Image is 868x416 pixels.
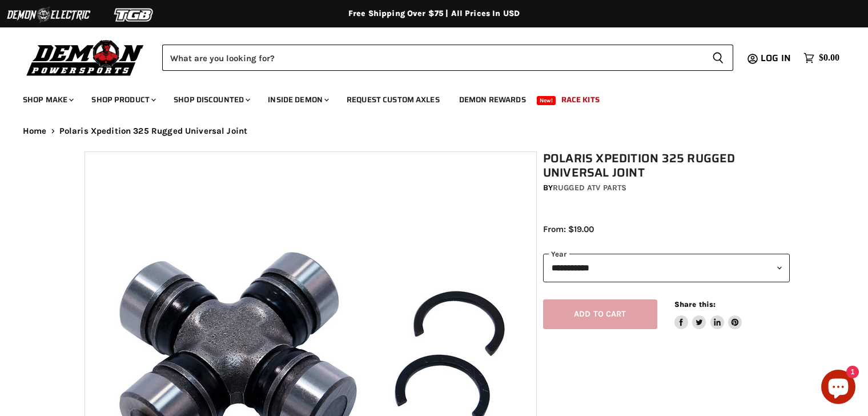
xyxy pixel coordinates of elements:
[674,299,742,330] aside: Share this:
[543,224,594,234] span: From: $19.00
[165,88,257,111] a: Shop Discounted
[59,126,248,136] span: Polaris Xpedition 325 Rugged Universal Joint
[543,151,790,180] h1: Polaris Xpedition 325 Rugged Universal Joint
[14,88,81,111] a: Shop Make
[537,96,556,105] span: New!
[14,83,837,111] ul: Main menu
[162,45,703,71] input: Search
[83,88,163,111] a: Shop Product
[338,88,448,111] a: Request Custom Axles
[819,53,839,63] span: $0.00
[543,182,790,194] div: by
[756,53,798,63] a: Log in
[23,126,47,136] a: Home
[761,51,791,65] span: Log in
[818,370,859,407] inbox-online-store-chat: Shopify online store chat
[674,300,716,309] span: Share this:
[6,4,91,26] img: Demon Electric Logo 2
[23,37,148,78] img: Demon Powersports
[553,183,626,193] a: Rugged ATV Parts
[451,88,535,111] a: Demon Rewards
[259,88,336,111] a: Inside Demon
[798,50,845,66] a: $0.00
[543,254,790,282] select: year
[703,45,733,71] button: Search
[91,4,177,26] img: TGB Logo 2
[162,45,733,71] form: Product
[553,88,608,111] a: Race Kits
